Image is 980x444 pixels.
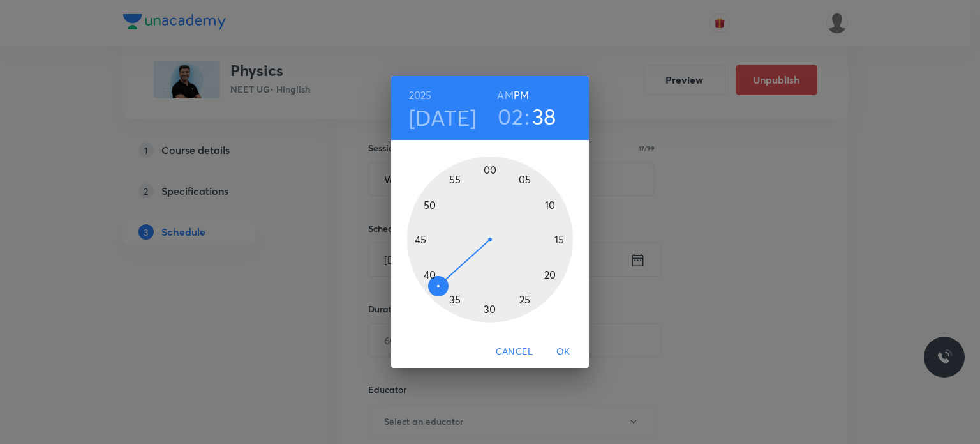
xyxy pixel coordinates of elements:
[497,86,513,104] button: AM
[514,86,529,104] button: PM
[491,340,538,364] button: Cancel
[548,344,579,360] span: OK
[496,344,533,360] span: Cancel
[409,104,477,131] button: [DATE]
[543,340,584,364] button: OK
[532,103,556,130] button: 38
[524,103,530,130] h3: :
[409,86,432,104] button: 2025
[498,103,523,130] button: 02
